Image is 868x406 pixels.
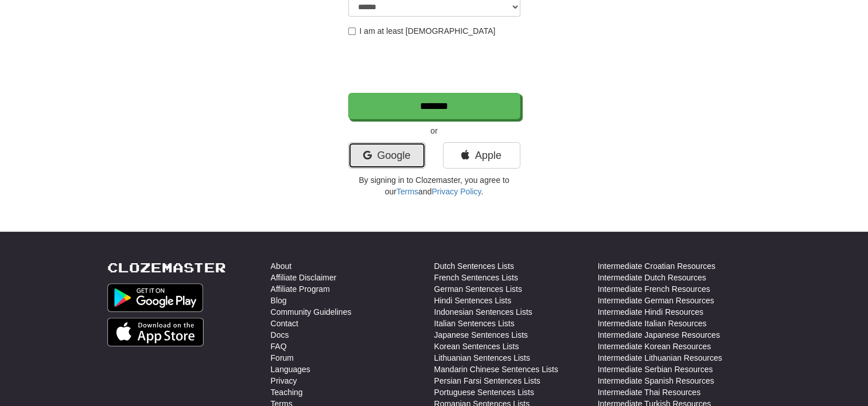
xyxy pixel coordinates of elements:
a: Intermediate Korean Resources [598,341,711,352]
a: FAQ [271,341,287,352]
a: Privacy [271,375,297,387]
a: Community Guidelines [271,306,352,318]
a: French Sentences Lists [434,272,518,283]
a: Intermediate Hindi Resources [598,306,703,318]
a: Indonesian Sentences Lists [434,306,532,318]
a: Persian Farsi Sentences Lists [434,375,540,387]
a: Teaching [271,387,303,398]
a: Intermediate Thai Resources [598,387,701,398]
iframe: reCAPTCHA [348,42,523,87]
a: Intermediate French Resources [598,283,710,295]
a: Apple [443,142,520,169]
a: Docs [271,329,289,341]
a: Intermediate Serbian Resources [598,364,713,375]
a: Clozemaster [107,260,226,275]
a: Intermediate German Resources [598,295,714,306]
a: Korean Sentences Lists [434,341,519,352]
img: Get it on Google Play [107,283,204,312]
label: I am at least [DEMOGRAPHIC_DATA] [348,25,496,37]
a: About [271,260,292,272]
p: or [348,125,520,136]
a: Hindi Sentences Lists [434,295,512,306]
img: Get it on App Store [107,318,204,346]
a: Affiliate Program [271,283,330,295]
a: Intermediate Croatian Resources [598,260,715,272]
a: Affiliate Disclaimer [271,272,337,283]
a: Google [348,142,426,169]
a: Intermediate Italian Resources [598,318,707,329]
p: By signing in to Clozemaster, you agree to our and . [348,174,520,197]
a: Blog [271,295,287,306]
a: Dutch Sentences Lists [434,260,514,272]
a: Italian Sentences Lists [434,318,515,329]
a: Lithuanian Sentences Lists [434,352,530,364]
a: Mandarin Chinese Sentences Lists [434,364,558,375]
a: Intermediate Dutch Resources [598,272,706,283]
a: German Sentences Lists [434,283,522,295]
a: Terms [396,187,418,196]
input: I am at least [DEMOGRAPHIC_DATA] [348,28,356,35]
a: Privacy Policy [431,187,481,196]
a: Japanese Sentences Lists [434,329,528,341]
a: Forum [271,352,294,364]
a: Intermediate Spanish Resources [598,375,714,387]
a: Intermediate Japanese Resources [598,329,720,341]
a: Contact [271,318,298,329]
a: Portuguese Sentences Lists [434,387,534,398]
a: Languages [271,364,310,375]
a: Intermediate Lithuanian Resources [598,352,722,364]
